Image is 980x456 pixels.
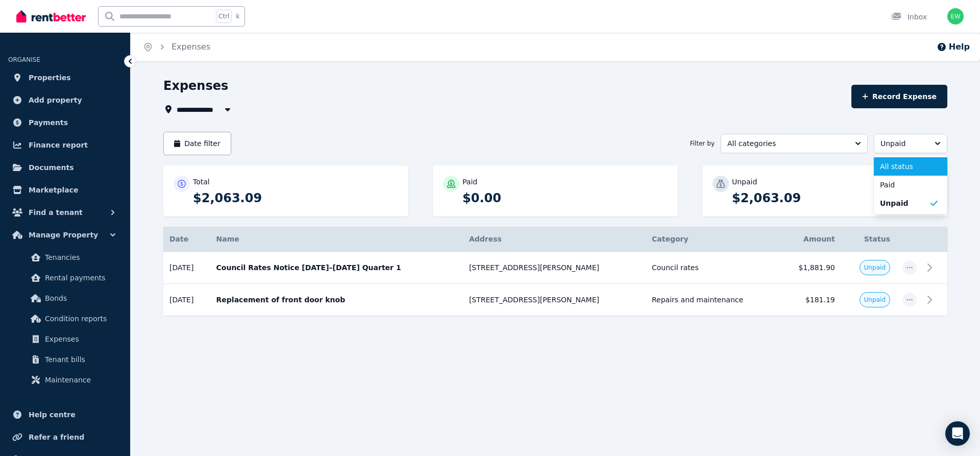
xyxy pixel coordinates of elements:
[45,353,114,366] span: Tenant bills
[880,161,929,172] span: All status
[45,313,114,325] span: Condition reports
[45,292,114,304] span: Bonds
[646,284,779,316] td: Repairs and maintenance
[45,374,114,386] span: Maintenance
[880,180,929,190] span: Paid
[727,138,847,149] span: All categories
[8,180,122,200] a: Marketplace
[8,202,122,223] button: Find a tenant
[29,409,76,421] span: Help centre
[8,90,122,110] a: Add property
[874,155,947,214] ul: Unpaid
[732,177,757,187] p: Unpaid
[29,206,83,219] span: Find a tenant
[12,370,118,390] a: Maintenance
[216,10,232,23] span: Ctrl
[732,190,937,206] p: $2,063.09
[216,262,457,273] p: Council Rates Notice [DATE]–[DATE] Quarter 1
[29,229,98,241] span: Manage Property
[29,94,82,106] span: Add property
[12,308,118,329] a: Condition reports
[864,263,886,272] span: Unpaid
[12,329,118,349] a: Expenses
[210,227,463,252] th: Name
[8,56,40,63] span: ORGANISE
[29,161,74,174] span: Documents
[864,296,886,304] span: Unpaid
[8,157,122,178] a: Documents
[29,139,88,151] span: Finance report
[8,404,122,425] a: Help centre
[216,295,457,305] p: Replacement of front door knob
[891,12,927,22] div: Inbox
[12,288,118,308] a: Bonds
[29,116,68,129] span: Payments
[29,71,71,84] span: Properties
[779,227,841,252] th: Amount
[646,227,779,252] th: Category
[236,12,239,20] span: k
[880,138,926,149] span: Unpaid
[462,190,668,206] p: $0.00
[29,184,78,196] span: Marketplace
[12,268,118,288] a: Rental payments
[193,177,210,187] p: Total
[163,78,228,94] h1: Expenses
[163,132,231,155] button: Date filter
[947,8,964,25] img: Errol Weber
[45,272,114,284] span: Rental payments
[463,252,646,284] td: [STREET_ADDRESS][PERSON_NAME]
[462,177,477,187] p: Paid
[721,134,868,153] button: All categories
[29,431,84,443] span: Refer a friend
[945,421,970,446] div: Open Intercom Messenger
[12,349,118,370] a: Tenant bills
[8,67,122,88] a: Properties
[851,85,947,108] button: Record Expense
[690,139,715,148] span: Filter by
[779,284,841,316] td: $181.19
[937,41,970,53] button: Help
[8,427,122,447] a: Refer a friend
[131,33,223,61] nav: Breadcrumb
[16,9,86,24] img: RentBetter
[841,227,896,252] th: Status
[163,284,210,316] td: [DATE]
[8,135,122,155] a: Finance report
[12,247,118,268] a: Tenancies
[45,251,114,263] span: Tenancies
[163,252,210,284] td: [DATE]
[646,252,779,284] td: Council rates
[163,227,210,252] th: Date
[8,112,122,133] a: Payments
[8,225,122,245] button: Manage Property
[463,284,646,316] td: [STREET_ADDRESS][PERSON_NAME]
[880,198,929,208] span: Unpaid
[193,190,398,206] p: $2,063.09
[171,42,210,52] a: Expenses
[45,333,114,345] span: Expenses
[874,134,947,153] button: Unpaid
[779,252,841,284] td: $1,881.90
[463,227,646,252] th: Address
